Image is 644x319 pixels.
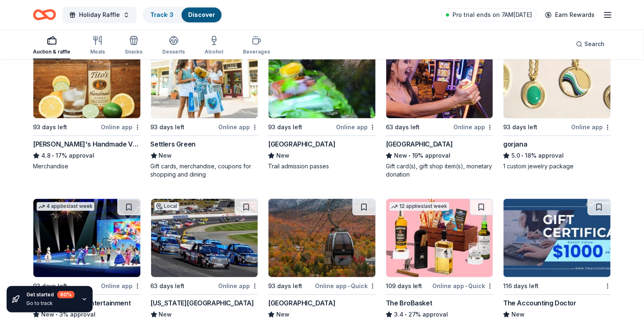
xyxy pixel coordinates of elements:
button: Alcohol [205,32,223,59]
img: Image for Tito's Handmade Vodka [33,40,140,118]
div: 4 applies last week [37,202,94,211]
img: Image for Settlers Green [151,40,258,118]
div: Settlers Green [151,139,196,149]
div: Merchandise [33,162,141,170]
div: Online app Quick [315,281,376,291]
button: Auction & raffle [33,32,70,59]
span: 4.8 [41,151,51,161]
div: 63 days left [151,281,185,291]
div: [GEOGRAPHIC_DATA] [268,139,335,149]
div: gorjana [503,139,527,149]
div: Auction & raffle [33,49,70,55]
a: Image for Squam Lakes Natural Science CenterLocal93 days leftOnline app[GEOGRAPHIC_DATA]NewTrail ... [268,40,376,170]
span: Holiday Raffle [79,10,120,20]
img: Image for Squam Lakes Natural Science Center [268,40,376,118]
a: Image for gorjana12 applieslast week93 days leftOnline appgorjana5.0•18% approval1 custom jewelry... [503,40,611,170]
div: Snacks [125,49,142,55]
button: Meals [90,32,105,59]
div: Online app [218,281,258,291]
div: Online app [453,122,493,132]
div: Online app Quick [432,281,493,291]
button: Search [569,36,611,52]
div: Online app [571,122,611,132]
span: Search [584,39,604,49]
img: Image for The Accounting Doctor [504,199,611,277]
div: 60 % [57,291,75,298]
div: 18% approval [503,151,611,161]
div: Online app [336,122,376,132]
div: The BroBasket [386,298,432,308]
button: Desserts [162,32,185,59]
span: 5.0 [511,151,520,161]
div: Gift card(s), gift shop item(s), monetary donation [386,162,494,179]
span: New [159,151,172,161]
a: Image for Foxwoods Resort Casino1 applylast week63 days leftOnline app[GEOGRAPHIC_DATA]New•19% ap... [386,40,494,179]
div: 116 days left [503,281,539,291]
button: Holiday Raffle [63,7,136,23]
a: Discover [188,11,215,18]
button: Beverages [243,32,270,59]
span: • [465,283,467,289]
img: Image for Loon Mountain Resort [268,199,376,277]
span: • [348,283,350,289]
div: 93 days left [503,122,537,132]
span: • [408,152,411,159]
div: 93 days left [268,281,302,291]
div: 17% approval [33,151,141,161]
div: 109 days left [386,281,422,291]
span: • [52,152,54,159]
button: Track· 3Discover [143,7,222,23]
div: The Accounting Doctor [503,298,576,308]
img: Image for The BroBasket [386,199,493,277]
a: Earn Rewards [540,7,600,22]
span: New [394,151,407,161]
span: • [405,311,407,318]
div: 19% approval [386,151,494,161]
div: [GEOGRAPHIC_DATA] [386,139,453,149]
a: Track· 3 [150,11,173,18]
img: Image for gorjana [504,40,611,118]
a: Pro trial ends on 7AM[DATE] [441,8,537,21]
div: Trail admission passes [268,162,376,170]
div: 12 applies last week [390,202,449,211]
div: [GEOGRAPHIC_DATA] [268,298,335,308]
span: New [276,151,289,161]
img: Image for Foxwoods Resort Casino [386,40,493,118]
div: Local [154,202,179,210]
div: Go to track [26,300,75,307]
div: 1 custom jewelry package [503,162,611,170]
a: Image for Settlers GreenLocal93 days leftOnline appSettlers GreenNewGift cards, merchandise, coup... [151,40,259,179]
div: Beverages [243,49,270,55]
button: Snacks [125,32,142,59]
img: Image for New Hampshire Motor Speedway [151,199,258,277]
div: Desserts [162,49,185,55]
div: 93 days left [151,122,185,132]
div: Gift cards, merchandise, coupons for shopping and dining [151,162,259,179]
img: Image for Feld Entertainment [33,199,140,277]
span: Pro trial ends on 7AM[DATE] [453,10,532,20]
a: Home [33,5,56,24]
div: Online app [218,122,258,132]
div: Get started [26,291,75,298]
div: 63 days left [386,122,420,132]
span: • [522,152,524,159]
div: Online app [101,122,141,132]
div: [US_STATE][GEOGRAPHIC_DATA] [151,298,254,308]
a: Image for Tito's Handmade Vodka9 applieslast week93 days leftOnline app[PERSON_NAME]'s Handmade V... [33,40,141,170]
div: Meals [90,49,105,55]
div: 93 days left [268,122,302,132]
div: Alcohol [205,49,223,55]
div: 93 days left [33,122,67,132]
div: [PERSON_NAME]'s Handmade Vodka [33,139,141,149]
